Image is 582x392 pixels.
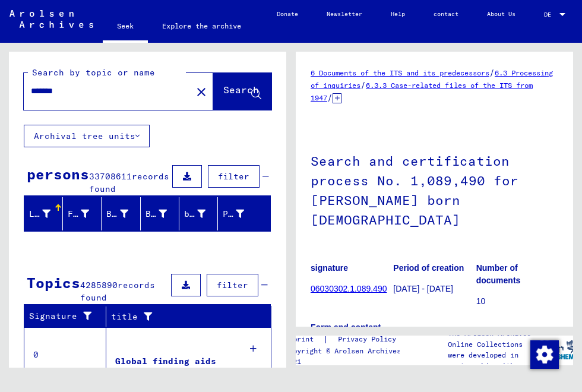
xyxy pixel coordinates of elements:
a: imprint [284,333,323,346]
font: filter [217,280,248,290]
button: filter [207,274,258,296]
font: were developed in partnership with [448,350,518,370]
mat-header-cell: birth date [179,197,218,230]
font: Prisoner # [223,208,276,219]
img: Change consent [530,340,559,369]
font: 33708611 [89,171,132,182]
div: Birth [145,204,182,223]
font: 4285890 [80,280,118,290]
mat-header-cell: Birth name [102,197,140,230]
mat-header-cell: Birth [141,197,179,230]
font: [DATE] - [DATE] [393,284,453,293]
font: Birth [145,208,172,219]
font: Newsletter [327,10,362,18]
font: 10 [476,296,486,306]
font: birth date [184,208,238,219]
font: Copyright © Arolsen Archives, 2021 [284,346,405,366]
font: / [327,92,333,103]
font: Donate [277,10,298,18]
div: First name [68,204,104,223]
div: title [111,307,260,326]
a: Privacy Policy [328,333,410,346]
button: filter [208,165,260,188]
a: 06030302.1.089.490 [311,284,387,293]
font: signature [311,263,348,273]
mat-icon: close [194,85,208,99]
font: persons [27,165,89,183]
font: Explore the archive [162,21,241,30]
div: Birth name [106,204,143,223]
font: Signature [29,311,77,321]
font: DE [544,11,551,18]
font: Topics [27,274,80,292]
font: / [489,67,495,78]
font: Search [223,84,259,96]
font: Period of creation [393,263,464,273]
button: Search [213,73,271,110]
font: Last name [29,208,77,219]
mat-header-cell: First name [63,197,102,230]
font: Help [391,10,405,18]
div: Last name [29,204,65,223]
font: First name [68,208,121,219]
font: filter [218,171,249,182]
a: 6 Documents of the ITS and its predecessors [311,68,489,77]
font: Search by topic or name [32,67,155,78]
font: Global finding aids [115,356,216,366]
font: Search and certification process No. 1,089,490 for [PERSON_NAME] born [DEMOGRAPHIC_DATA] [311,153,518,228]
button: Archival tree units [24,125,150,147]
font: Privacy Policy [338,334,396,343]
font: / [360,80,366,90]
font: contact [434,10,458,18]
font: About Us [487,10,515,18]
font: Seek [117,21,134,30]
a: 6.3.3 Case-related files of the ITS from 1947 [311,81,533,102]
font: Number of documents [476,263,521,285]
div: Signature [29,307,109,326]
font: records found [80,280,155,303]
font: records found [89,171,169,194]
font: Archival tree units [34,131,135,141]
mat-header-cell: Prisoner # [218,197,270,230]
font: imprint [284,334,314,343]
a: Seek [103,12,148,43]
div: Prisoner # [223,204,259,223]
font: Birth name [106,208,160,219]
button: Clear [189,80,213,103]
mat-header-cell: Last name [24,197,63,230]
font: title [111,311,138,322]
font: | [323,334,328,344]
a: Explore the archive [148,12,255,40]
font: Form and content [311,323,381,332]
div: birth date [184,204,220,223]
img: Arolsen_neg.svg [10,10,93,28]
